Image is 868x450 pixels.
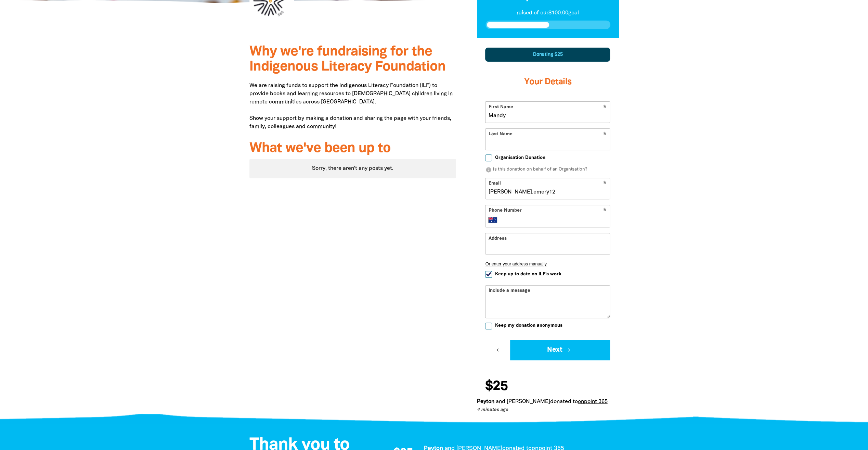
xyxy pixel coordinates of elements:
[485,48,610,62] div: Donating $25
[249,159,456,178] div: Sorry, there aren't any posts yet.
[249,141,456,156] h3: What we've been up to
[249,46,445,73] span: Why we're fundraising for the Indigenous Literacy Foundation
[578,399,607,404] a: onpoint 365
[485,167,491,173] i: info
[249,82,456,131] p: We are raising funds to support the Indigenous Literacy Foundation (ILF) to provide books and lea...
[485,9,610,17] p: raised of our $100.00 goal
[550,399,578,404] span: donated to
[485,68,610,96] h3: Your Details
[485,166,610,173] p: Is this donation on behalf of an Organisation?
[477,376,619,414] div: Donation stream
[495,322,562,329] span: Keep my donation anonymous
[495,399,550,404] em: and [PERSON_NAME]
[495,154,545,161] span: Organisation Donation
[477,407,613,414] p: 4 minutes ago
[495,271,561,277] span: Keep up to date on ILF's work
[485,154,492,161] input: Organisation Donation
[477,399,494,404] em: Peyton
[485,340,510,360] button: chevron_left
[566,347,572,353] i: chevron_right
[485,323,492,329] input: Keep my donation anonymous
[485,261,610,266] button: Or enter your address manually
[485,380,508,393] span: $25
[249,159,456,178] div: Paginated content
[485,271,492,278] input: Keep up to date on ILF's work
[603,208,607,214] i: Required
[495,347,501,353] i: chevron_left
[510,340,610,360] button: Next chevron_right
